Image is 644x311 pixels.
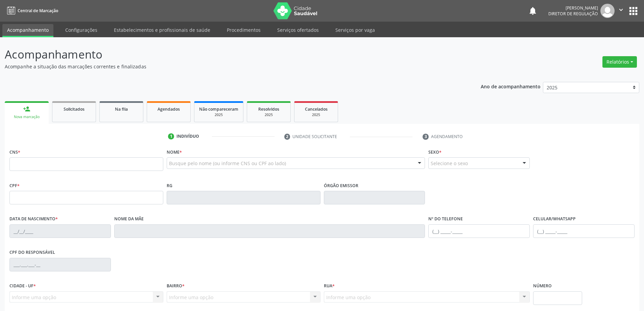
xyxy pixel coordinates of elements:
[167,281,185,291] label: Bairro
[305,106,328,112] span: Cancelados
[428,224,530,238] input: (__) _____-_____
[602,56,637,68] button: Relatórios
[2,24,53,37] a: Acompanhamento
[167,180,172,191] label: RG
[61,24,102,36] a: Configurações
[617,6,625,14] i: 
[222,24,265,36] a: Procedimentos
[64,106,85,112] span: Solicitados
[533,224,635,238] input: (__) _____-_____
[533,214,576,224] label: Celular/WhatsApp
[324,180,358,191] label: Órgão emissor
[252,112,286,117] div: 2025
[5,46,449,63] p: Acompanhamento
[199,112,238,117] div: 2025
[548,5,598,11] div: [PERSON_NAME]
[9,114,44,119] div: Nova marcação
[158,106,180,112] span: Agendados
[258,106,279,112] span: Resolvidos
[600,4,615,18] img: img
[528,6,538,16] button: notifications
[533,281,552,291] label: Número
[18,8,58,14] span: Central de Marcação
[324,281,335,291] label: Rua
[428,147,442,157] label: Sexo
[299,112,333,117] div: 2025
[431,160,468,167] span: Selecione o sexo
[167,147,182,157] label: Nome
[5,63,449,70] p: Acompanhe a situação das marcações correntes e finalizadas
[9,247,55,258] label: CPF do responsável
[9,147,20,157] label: CNS
[5,5,58,16] a: Central de Marcação
[199,106,238,112] span: Não compareceram
[176,133,199,139] div: Indivíduo
[169,160,286,167] span: Busque pelo nome (ou informe CNS ou CPF ao lado)
[168,133,174,139] div: 1
[9,214,58,224] label: Data de nascimento
[428,214,463,224] label: Nº do Telefone
[615,4,627,18] button: 
[627,5,639,17] button: apps
[115,106,128,112] span: Na fila
[9,180,20,191] label: CPF
[23,105,30,113] div: person_add
[9,258,111,271] input: ___.___.___-__
[114,214,144,224] label: Nome da mãe
[548,11,598,17] span: Diretor de regulação
[481,82,541,90] p: Ano de acompanhamento
[272,24,324,36] a: Serviços ofertados
[109,24,215,36] a: Estabelecimentos e profissionais de saúde
[9,224,111,238] input: __/__/____
[331,24,380,36] a: Serviços por vaga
